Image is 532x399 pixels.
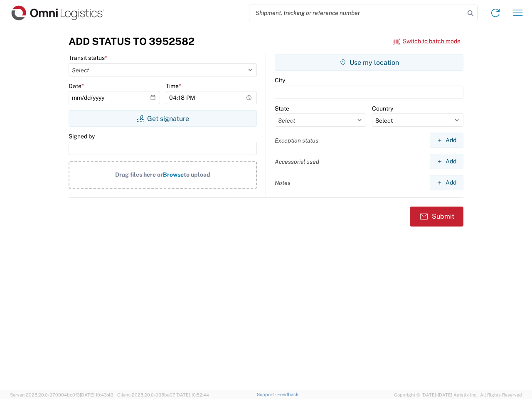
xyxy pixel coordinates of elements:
[275,179,291,187] label: Notes
[393,34,461,48] button: Switch to batch mode
[69,110,257,127] button: Get signature
[430,154,463,169] button: Add
[275,105,289,112] label: State
[257,392,278,397] a: Support
[430,133,463,148] button: Add
[410,207,463,227] button: Submit
[394,391,522,399] span: Copyright © [DATE]-[DATE] Agistix Inc., All Rights Reserved
[275,137,318,144] label: Exception status
[275,76,285,84] label: City
[115,171,163,178] span: Drag files here or
[175,392,209,397] span: [DATE] 10:52:44
[163,171,184,178] span: Browse
[372,105,393,112] label: Country
[69,54,107,62] label: Transit status
[69,82,84,90] label: Date
[277,392,298,397] a: Feedback
[166,82,181,90] label: Time
[69,133,95,140] label: Signed by
[430,175,463,190] button: Add
[10,392,113,397] span: Server: 2025.20.0-970904bc0f3
[275,158,319,165] label: Accessorial used
[184,171,210,178] span: to upload
[69,35,195,47] h3: Add Status to 3952582
[117,392,209,397] span: Client: 2025.20.0-035ba07
[249,5,465,21] input: Shipment, tracking or reference number
[275,54,463,71] button: Use my location
[80,392,113,397] span: [DATE] 10:43:43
